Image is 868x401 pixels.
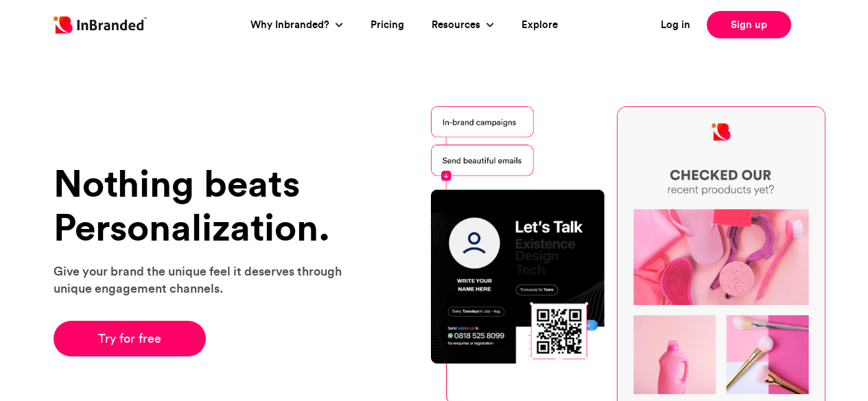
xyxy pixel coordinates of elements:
a: Explore [521,17,558,33]
img: Inbranded [54,16,147,34]
a: Resources [432,17,484,33]
h1: Nothing beats Personalization. [54,162,359,249]
a: Why Inbranded? [250,17,333,33]
a: Sign up [707,11,791,38]
a: Log in [661,17,690,33]
a: Try for free [54,321,207,356]
p: Give your brand the unique feel it deserves through unique engagement channels. [54,263,359,297]
a: Pricing [371,17,404,33]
